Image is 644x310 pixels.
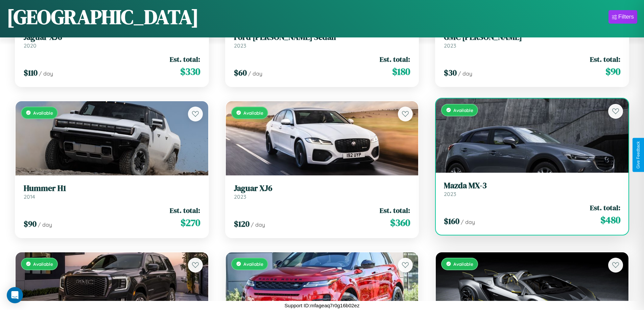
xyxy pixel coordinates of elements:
span: Available [453,107,473,113]
h1: [GEOGRAPHIC_DATA] [7,3,199,31]
span: $ 110 [24,67,38,78]
h3: Mazda MX-3 [444,181,620,191]
span: Available [33,110,53,116]
span: / day [251,221,265,228]
span: $ 90 [605,65,620,78]
span: 2023 [444,191,456,197]
span: $ 30 [444,67,457,78]
span: 2023 [234,42,246,49]
p: Support ID: mfageaq7r0g16b02ez [285,301,360,310]
span: $ 60 [234,67,247,78]
span: $ 360 [390,216,410,229]
h3: Jaguar XJ6 [234,184,410,193]
span: Est. total: [590,54,620,64]
span: / day [461,219,475,225]
span: 2023 [444,42,456,49]
span: Est. total: [170,205,200,215]
span: Est. total: [170,54,200,64]
span: / day [458,70,472,77]
span: Available [243,261,263,267]
a: Ford [PERSON_NAME] Sedan2023 [234,32,410,49]
span: $ 120 [234,218,249,229]
h3: Ford [PERSON_NAME] Sedan [234,32,410,42]
div: Open Intercom Messenger [7,287,23,303]
span: 2020 [24,42,37,49]
span: / day [38,221,52,228]
div: Filters [618,13,634,20]
span: Est. total: [380,54,410,64]
a: Hummer H12014 [24,184,200,200]
span: Available [243,110,263,116]
h3: Jaguar XJ6 [24,32,200,42]
span: $ 270 [181,216,200,229]
a: Mazda MX-32023 [444,181,620,197]
h3: GMC [PERSON_NAME] [444,32,620,42]
span: $ 90 [24,218,37,229]
span: $ 180 [392,65,410,78]
span: $ 480 [600,213,620,227]
span: Available [33,261,53,267]
span: Est. total: [590,203,620,213]
div: Give Feedback [636,141,641,169]
a: GMC [PERSON_NAME]2023 [444,32,620,49]
a: Jaguar XJ62023 [234,184,410,200]
span: 2023 [234,193,246,200]
button: Filters [609,10,637,24]
h3: Hummer H1 [24,184,200,193]
span: $ 330 [180,65,200,78]
span: / day [39,70,53,77]
span: / day [248,70,262,77]
span: Available [453,261,473,267]
span: $ 160 [444,216,459,227]
a: Jaguar XJ62020 [24,32,200,49]
span: 2014 [24,193,35,200]
span: Est. total: [380,205,410,215]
